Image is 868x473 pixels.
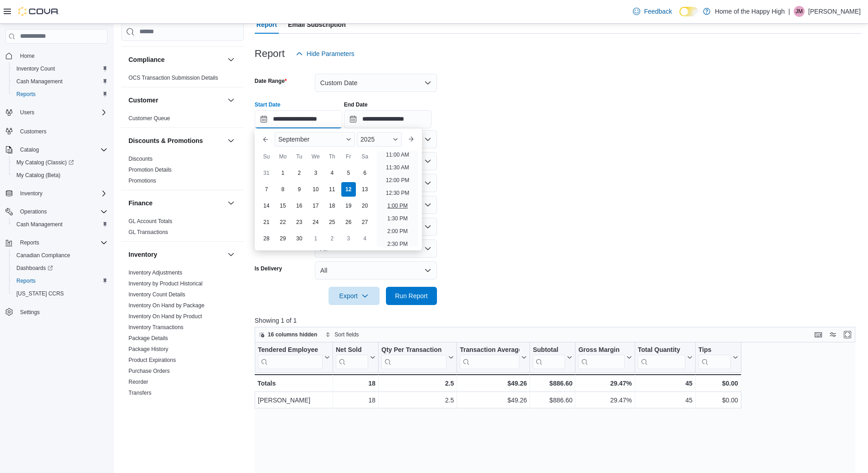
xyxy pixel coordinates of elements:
[16,144,108,155] span: Catalog
[578,346,624,369] div: Gross Margin
[794,6,805,17] div: Jeremy McNulty
[637,346,692,369] button: Total Quantity
[128,136,224,145] button: Discounts & Promotions
[20,146,39,153] span: Catalog
[13,263,56,274] a: Dashboards
[276,215,290,229] div: day-22
[259,198,274,213] div: day-14
[424,136,431,143] button: Open list of options
[424,158,431,165] button: Open list of options
[258,346,323,355] div: Tendered Employee
[16,237,43,248] button: Reports
[13,288,67,299] a: [US_STATE] CCRS
[128,324,184,331] a: Inventory Transactions
[276,166,290,180] div: day-1
[128,379,148,385] a: Reorder
[358,198,372,213] div: day-20
[308,149,323,164] div: We
[255,48,285,59] h3: Report
[13,89,39,100] a: Reports
[382,162,413,173] li: 11:30 AM
[699,378,738,389] div: $0.00
[258,132,273,147] button: Previous Month
[381,378,454,389] div: 2.5
[128,390,151,396] a: Transfers
[358,166,372,180] div: day-6
[325,231,339,246] div: day-2
[20,109,34,116] span: Users
[276,182,290,197] div: day-8
[578,395,632,406] div: 29.47%
[358,149,372,164] div: Sa
[341,198,356,213] div: day-19
[128,335,168,341] a: Package Details
[258,346,323,369] div: Tendered Employee
[255,329,321,340] button: 16 columns hidden
[13,63,59,74] a: Inventory Count
[275,132,355,147] div: Button. Open the month selector. September is currently selected.
[128,367,170,375] span: Purchase Orders
[128,96,158,105] h3: Customer
[128,177,156,184] span: Promotions
[381,395,454,406] div: 2.5
[255,77,287,85] label: Date Range
[128,269,182,276] span: Inventory Adjustments
[13,89,108,100] span: Reports
[533,395,572,406] div: $886.60
[699,346,738,369] button: Tips
[2,236,111,249] button: Reports
[16,159,74,166] span: My Catalog (Classic)
[128,280,203,287] span: Inventory by Product Historical
[16,277,36,285] span: Reports
[16,252,70,259] span: Canadian Compliance
[128,346,168,352] a: Package History
[128,115,170,122] a: Customer Queue
[336,395,375,406] div: 18
[128,166,172,173] span: Promotion Details
[325,198,339,213] div: day-18
[128,346,168,353] span: Package History
[637,346,685,355] div: Total Quantity
[13,157,108,168] span: My Catalog (Classic)
[344,110,431,128] input: Press the down key to open a popover containing a calendar.
[2,106,111,119] button: Users
[325,149,339,164] div: Th
[382,149,413,160] li: 11:00 AM
[257,15,277,34] span: Report
[259,231,274,246] div: day-28
[292,166,307,180] div: day-2
[226,198,236,209] button: Finance
[715,6,785,17] p: Home of the Happy High
[16,126,50,137] a: Customers
[128,55,224,64] button: Compliance
[20,208,47,215] span: Operations
[226,135,236,146] button: Discounts & Promotions
[637,378,692,389] div: 45
[381,346,447,355] div: Qty Per Transaction
[128,198,153,208] h3: Finance
[360,136,375,143] span: 2025
[128,198,224,208] button: Finance
[128,302,205,309] span: Inventory On Hand by Package
[533,346,565,355] div: Subtotal
[18,7,59,16] img: Cova
[16,188,46,199] button: Inventory
[20,128,46,135] span: Customers
[637,395,692,406] div: 45
[16,91,36,98] span: Reports
[334,331,359,338] span: Sort fields
[460,346,527,369] button: Transaction Average
[128,250,224,259] button: Inventory
[336,346,368,355] div: Net Sold
[384,226,411,237] li: 2:00 PM
[699,395,738,406] div: $0.00
[13,76,66,87] a: Cash Management
[308,182,323,197] div: day-10
[16,50,108,61] span: Home
[308,231,323,246] div: day-1
[16,144,42,155] button: Catalog
[128,178,156,184] a: Promotions
[578,346,632,369] button: Gross Margin
[357,132,402,147] div: Button. Open the year selector. 2025 is currently selected.
[325,166,339,180] div: day-4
